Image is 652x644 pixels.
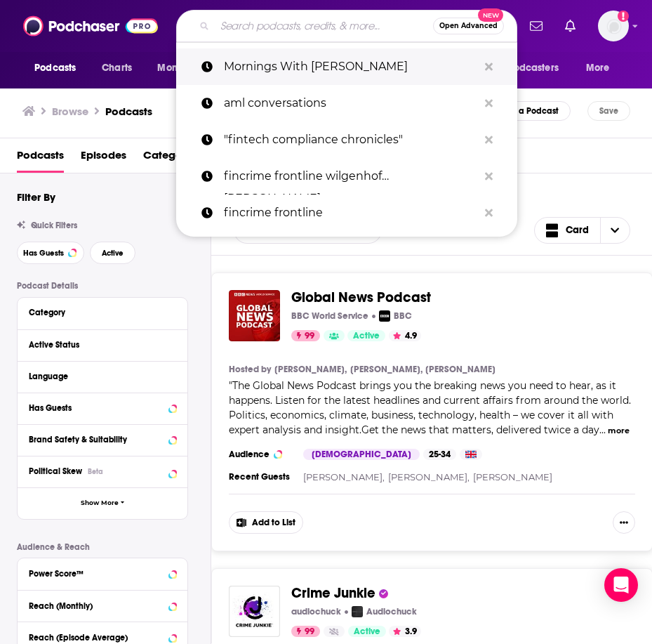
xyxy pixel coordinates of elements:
[388,471,470,482] a: [PERSON_NAME],
[17,542,188,552] p: Audience & Reach
[587,101,630,121] button: Save
[23,249,64,257] span: Has Guests
[157,58,207,78] span: Monitoring
[29,601,164,611] div: Reach (Monthly)
[305,329,314,343] span: 99
[176,85,517,121] a: aml conversations
[52,105,88,118] h3: Browse
[303,449,420,460] div: [DEMOGRAPHIC_DATA]
[105,105,152,118] a: Podcasts
[303,471,385,482] a: [PERSON_NAME],
[29,399,176,416] button: Has Guests
[176,121,517,158] a: "fintech compliance chronicles"
[423,449,456,460] div: 25-34
[88,467,103,476] div: Beta
[229,379,631,436] span: The Global News Podcast brings you the breaking news you need to hear, as it happens. Listen for ...
[29,435,164,445] div: Brand Safety & Suitability
[598,11,629,41] button: Show profile menu
[389,626,421,637] button: 3.9
[229,290,280,341] img: Global News Podcast
[347,330,385,341] a: Active
[81,499,119,507] span: Show More
[31,221,77,230] span: Quick Filters
[29,336,176,353] button: Active Status
[29,308,167,317] div: Category
[439,22,498,29] span: Open Advanced
[23,13,158,39] a: Podchaser - Follow, Share and Rate Podcasts
[18,487,187,519] button: Show More
[29,633,164,643] div: Reach (Episode Average)
[305,625,314,639] span: 99
[29,340,167,350] div: Active Status
[350,364,423,375] a: [PERSON_NAME],
[29,564,176,581] button: Power Score™
[348,626,386,637] a: Active
[291,586,375,601] a: Crime Junkie
[291,310,368,322] p: BBC World Service
[29,303,176,321] button: Category
[353,329,380,343] span: Active
[29,431,176,448] a: Brand Safety & Suitability
[433,18,504,34] button: Open AdvancedNew
[291,626,320,637] a: 99
[229,586,280,637] img: Crime Junkie
[224,158,478,195] p: fincrime frontline wilgenhof plante
[291,289,431,306] span: Global News Podcast
[598,11,629,41] img: User Profile
[354,625,380,639] span: Active
[25,55,94,81] button: open menu
[176,158,517,195] a: fincrime frontline wilgenhof [PERSON_NAME]
[586,58,610,78] span: More
[224,85,478,121] p: aml conversations
[566,225,589,235] span: Card
[147,55,225,81] button: open menu
[604,568,638,602] div: Open Intercom Messenger
[559,14,581,38] a: Show notifications dropdown
[352,606,363,617] img: Audiochuck
[224,195,478,231] p: fincrime frontline
[17,144,64,173] a: Podcasts
[29,466,82,476] span: Political Skew
[29,403,164,413] div: Has Guests
[389,330,421,341] button: 4.9
[534,217,631,244] button: Choose View
[215,15,433,37] input: Search podcasts, credits, & more...
[394,310,412,322] p: BBC
[291,290,431,305] a: Global News Podcast
[291,606,341,617] p: audiochuck
[366,606,417,617] p: Audiochuck
[29,596,176,614] button: Reach (Monthly)
[482,55,579,81] button: open menu
[81,144,126,173] a: Episodes
[176,48,517,85] a: Mornings With [PERSON_NAME]
[473,471,552,482] a: [PERSON_NAME]
[475,101,571,121] a: Add a Podcast
[90,242,135,264] button: Active
[425,364,495,375] a: [PERSON_NAME]
[352,606,417,617] a: AudiochuckAudiochuck
[599,423,606,436] span: ...
[478,8,503,22] span: New
[29,462,176,480] button: Political SkewBeta
[618,11,629,22] svg: Add a profile image
[229,449,292,460] h3: Audience
[229,364,271,375] h4: Hosted by
[229,511,303,534] button: Add to List
[291,584,375,602] span: Crime Junkie
[143,144,200,173] a: Categories
[598,11,629,41] span: Logged in as nbaderrubenstein
[224,121,478,158] p: "fintech compliance chronicles"
[224,48,478,85] p: Mornings With Maria
[491,58,559,78] span: For Podcasters
[176,10,517,42] div: Search podcasts, credits, & more...
[229,471,292,482] h3: Recent Guests
[102,58,132,78] span: Charts
[29,372,167,381] div: Language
